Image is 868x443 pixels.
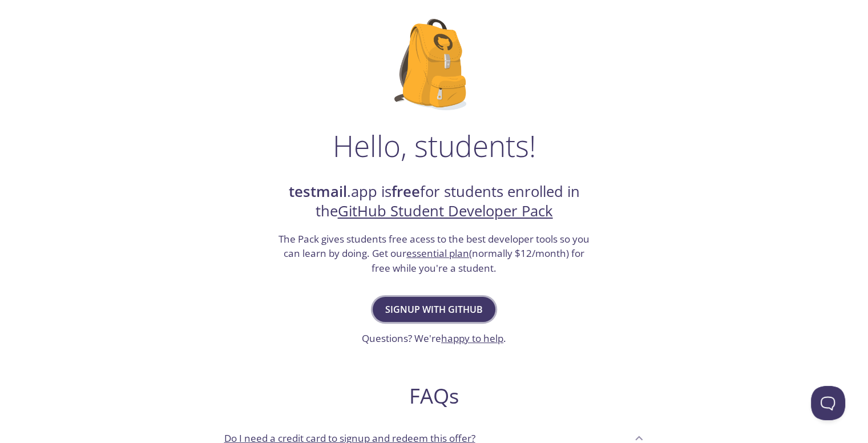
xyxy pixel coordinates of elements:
[215,383,653,409] h2: FAQs
[277,232,591,276] h3: The Pack gives students free acess to the best developer tools so you can learn by doing. Get our...
[385,301,483,317] span: Signup with GitHub
[441,332,503,345] a: happy to help
[289,182,347,202] strong: testmail
[811,386,845,420] iframe: Help Scout Beacon - Open
[391,182,420,202] strong: free
[373,297,495,322] button: Signup with GitHub
[394,19,474,110] img: github-student-backpack.png
[406,247,469,260] a: essential plan
[338,201,553,221] a: GitHub Student Developer Pack
[362,331,506,346] h3: Questions? We're .
[277,182,591,221] h2: .app is for students enrolled in the
[333,128,536,163] h1: Hello, students!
